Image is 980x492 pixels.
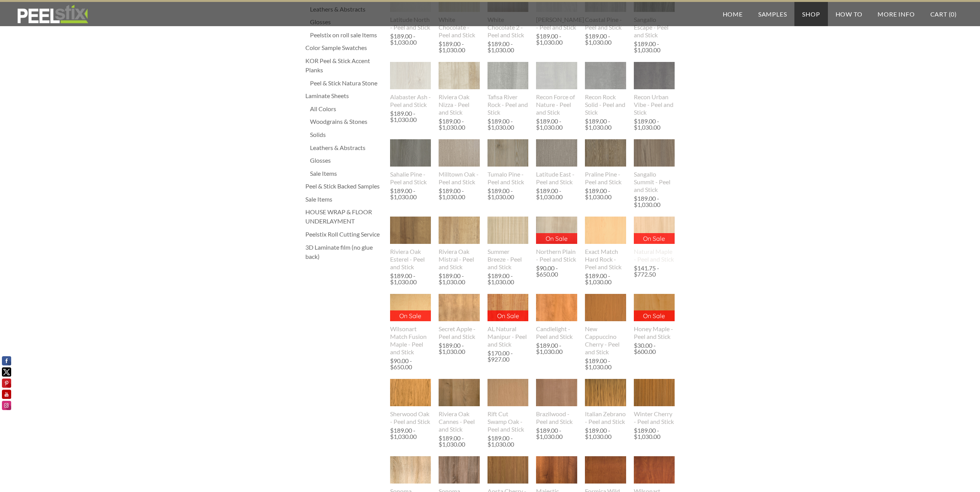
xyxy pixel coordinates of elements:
div: Alabaster Ash - Peel and Stick [390,93,431,108]
img: s832171791223022656_p693_i4_w640.jpeg [439,379,480,406]
a: Home [715,2,750,26]
div: Winter Cherry - Peel and Stick [634,410,675,425]
a: How To [828,2,870,26]
div: $189.00 - $1,030.00 [487,188,527,200]
img: s832171791223022656_p547_i1_w400.jpeg [439,294,480,321]
div: $189.00 - $1,030.00 [536,118,575,130]
a: Candlelight - Peel and Stick [536,294,577,340]
div: $189.00 - $1,030.00 [585,358,624,370]
img: s832171791223022656_p576_i1_w400.jpeg [439,456,480,484]
a: Glosses [310,156,382,165]
a: Tafisa River Rock - Peel and Stick [487,62,529,116]
div: $189.00 - $1,030.00 [487,273,527,285]
div: $189.00 - $1,030.00 [585,273,624,285]
div: Brazilwood - Peel and Stick [536,410,577,425]
img: s832171791223022656_p461_i1_w400.jpeg [487,294,529,321]
div: Summer Breeze - Peel and Stick [487,248,529,271]
div: $189.00 - $1,030.00 [390,188,429,200]
a: Summer Breeze - Peel and Stick [487,217,529,270]
div: $189.00 - $1,030.00 [390,110,429,123]
div: Tafisa River Rock - Peel and Stick [487,93,529,116]
p: On Sale [634,233,675,244]
a: On Sale Honey Maple - Peel and Stick [634,294,675,340]
div: $189.00 - $1,030.00 [439,435,478,447]
a: Recon Force of Nature - Peel and Stick [536,62,577,116]
a: Leathers & Abstracts [310,143,382,152]
div: Peel & Stick Natura Stone [310,78,382,88]
a: On Sale Wilsonart Match Fusion Maple - Peel and Stick [390,294,431,355]
div: Riviera Oak Cannes - Peel and Stick [439,410,480,433]
div: $189.00 - $1,030.00 [536,33,575,45]
img: s832171791223022656_p484_i1_w400.jpeg [585,139,626,167]
span: 0 [951,10,955,18]
div: $189.00 - $1,030.00 [439,118,478,130]
a: Laminate Sheets [305,91,382,100]
div: $189.00 - $1,030.00 [536,427,575,440]
div: Honey Maple - Peel and Stick [634,325,675,340]
div: Natural Maple - Peel and Stick [634,248,675,263]
div: Sale Items [310,169,382,178]
img: s832171791223022656_p468_i1_w400.jpeg [536,294,577,321]
img: s832171791223022656_p891_i1_w1536.jpeg [585,54,626,98]
div: $189.00 - $1,030.00 [585,33,624,45]
div: $189.00 - $1,030.00 [585,118,624,130]
div: Secret Apple - Peel and Stick [439,325,480,340]
a: On Sale Northern Plain - Peel and Stick [536,217,577,263]
img: s832171791223022656_p767_i6_w640.jpeg [487,127,529,180]
a: All Colors [310,104,382,113]
img: s832171791223022656_p486_i1_w400.jpeg [585,456,626,484]
div: Riviera Oak Mistral - Peel and Stick [439,248,480,271]
div: $189.00 - $1,030.00 [487,41,527,53]
a: More Info [870,2,922,26]
div: Peelstix Roll Cutting Service [305,230,382,239]
img: s832171791223022656_p580_i1_w400.jpeg [536,139,577,167]
div: $189.00 - $1,030.00 [536,342,575,355]
a: Shop [794,2,828,26]
img: s832171791223022656_p893_i1_w1536.jpeg [634,54,675,98]
div: $189.00 - $1,030.00 [487,435,527,447]
img: s832171791223022656_p589_i1_w400.jpeg [634,379,675,406]
div: Latitude East - Peel and Stick [536,170,577,186]
img: s832171791223022656_p987_i2_w432.jpeg [633,217,675,244]
div: $141.75 - $772.50 [634,265,675,277]
a: Latitude East - Peel and Stick [536,139,577,185]
a: Sahalie Pine - Peel and Stick [390,139,431,185]
div: $189.00 - $1,030.00 [390,427,429,440]
img: s832171791223022656_p691_i2_w640.jpeg [439,62,480,89]
a: KOR Peel & Stick Accent Planks [305,56,382,75]
div: Woodgrains & Stones [310,117,382,126]
div: Recon Force of Nature - Peel and Stick [536,93,577,116]
img: REFACE SUPPLIES [15,5,90,24]
a: Peel & Stick Backed Samples [305,182,382,191]
div: Riviera Oak Nizza - Peel and Stick [439,93,480,116]
img: s832171791223022656_p577_i1_w400.jpeg [390,456,431,484]
div: $189.00 - $1,030.00 [439,342,478,355]
img: s832171791223022656_p542_i1_w400.jpeg [487,379,529,406]
img: s832171791223022656_p466_i1_w400.jpeg [487,456,529,484]
img: s832171791223022656_p857_i1_w2048.jpeg [536,217,577,244]
a: Rift Cut Swamp Oak - Peel and Stick [487,379,529,433]
a: Milltown Oak - Peel and Stick [439,139,480,185]
div: AL Natural Manipur - Peel and Stick [487,325,529,348]
div: White Chocolate - Peel and Stick [439,16,480,39]
img: s832171791223022656_p599_i1_w400.jpeg [390,294,431,321]
div: $189.00 - $1,030.00 [634,118,673,130]
div: $189.00 - $1,030.00 [585,427,624,440]
div: 3D Laminate film (no glue back) [305,243,382,261]
div: White Chocolate 2 - Peel and Stick [487,16,529,39]
a: Solids [310,130,382,139]
p: On Sale [487,310,529,321]
div: $170.00 - $927.00 [487,350,529,362]
a: On Sale Natural Maple - Peel and Stick [634,217,675,263]
img: s832171791223022656_p526_i1_w400.jpeg [536,456,577,484]
a: Sale Items [305,195,382,204]
img: s832171791223022656_p649_i2_w432.jpeg [633,294,675,321]
p: On Sale [536,233,577,244]
a: Recon Urban Vibe - Peel and Stick [634,62,675,116]
div: Sangallo Summit - Peel and Stick [634,170,675,193]
img: s832171791223022656_p508_i1_w400.jpeg [585,379,626,406]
